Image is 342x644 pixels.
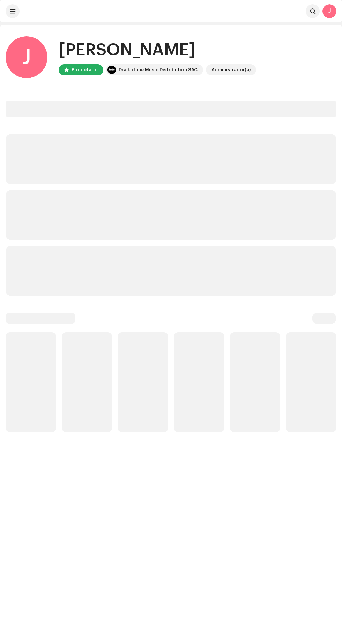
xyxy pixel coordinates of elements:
div: Administrador(a) [211,66,251,74]
div: Propietario [72,66,98,74]
img: 10370c6a-d0e2-4592-b8a2-38f444b0ca44 [107,66,116,74]
div: J [322,4,336,18]
div: J [6,36,47,78]
div: Draikotune Music Distribution SAC [119,66,198,74]
div: [PERSON_NAME] [59,39,256,61]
